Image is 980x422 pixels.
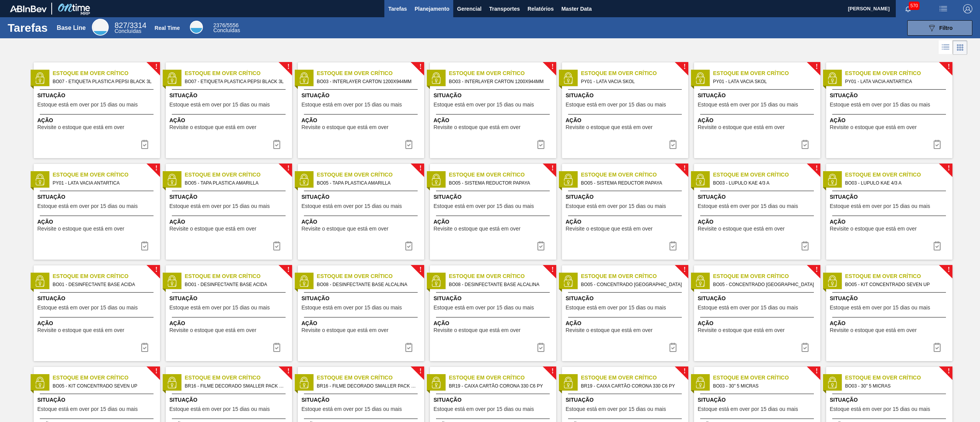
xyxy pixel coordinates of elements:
[947,165,950,171] span: !
[830,193,951,201] span: Situação
[170,116,290,124] span: Ação
[581,179,682,187] span: BO05 - SISTEMA REDUCTOR PAPAYA
[664,340,682,355] div: Completar tarefa: 29900111
[38,203,138,209] span: Estoque está em over por 15 dias ou mais
[434,203,534,209] span: Estoque está em over por 15 dias ou mais
[449,77,550,86] span: BO03 - INTERLAYER CARTON 1200X944MM
[939,4,948,13] img: userActions
[53,272,160,280] span: Estoque em Over Crítico
[830,226,917,232] span: Revisite o estoque que está em over
[581,382,682,390] span: BR19 - CAIXA CARTÃO CORONA 330 C6 PY
[830,203,930,209] span: Estoque está em over por 15 dias ou mais
[287,165,289,171] span: !
[34,174,46,185] img: status
[815,64,818,70] span: !
[698,319,818,327] span: Ação
[698,116,818,124] span: Ação
[532,137,550,152] button: icon-task complete
[38,226,124,232] span: Revisite o estoque que está em over
[272,241,281,250] img: icon-task complete
[38,193,158,201] span: Situação
[457,4,482,13] span: Gerencial
[136,340,154,355] div: Completar tarefa: 29900108
[796,238,814,254] button: icon-task complete
[698,406,798,412] span: Estoque está em over por 15 dias ou mais
[683,165,686,171] span: !
[434,124,521,130] span: Revisite o estoque que está em over
[566,327,653,333] span: Revisite o estoque que está em over
[664,238,682,254] div: Completar tarefa: 29900106
[302,319,422,327] span: Ação
[694,377,706,388] img: status
[434,327,521,333] span: Revisite o estoque que está em over
[302,294,422,303] span: Situação
[298,377,310,388] img: status
[581,77,682,86] span: PY01 - LATA VACIA SKOL
[170,124,256,130] span: Revisite o estoque que está em over
[928,340,946,355] div: Completar tarefa: 29900112
[532,238,550,254] button: icon-task complete
[528,4,554,13] span: Relatórios
[449,374,556,382] span: Estoque em Over Crítico
[826,174,838,185] img: status
[664,340,682,355] button: icon-task complete
[581,280,682,289] span: BO05 - CONCENTRADO TORONJA ORIENTAL
[170,193,290,201] span: Situação
[826,275,838,287] img: status
[683,368,686,374] span: !
[939,25,953,31] span: Filtro
[170,218,290,226] span: Ação
[400,137,418,152] button: icon-task complete
[698,124,785,130] span: Revisite o estoque que está em over
[268,238,286,254] div: Completar tarefa: 29900105
[404,140,413,149] img: icon-task complete
[566,116,686,124] span: Ação
[694,275,706,287] img: status
[830,116,951,124] span: Ação
[683,267,686,273] span: !
[166,377,178,388] img: status
[419,267,421,273] span: !
[830,92,951,100] span: Situação
[551,64,554,70] span: !
[298,275,310,287] img: status
[53,69,160,77] span: Estoque em Over Crítico
[268,137,286,152] button: icon-task complete
[155,368,157,374] span: !
[34,275,46,287] img: status
[581,374,688,382] span: Estoque em Over Crítico
[53,374,160,382] span: Estoque em Over Crítico
[815,165,818,171] span: !
[664,238,682,254] button: icon-task complete
[449,280,550,289] span: BO08 - DESINFECTANTE BASE ALCALINA
[698,92,818,100] span: Situação
[713,280,814,289] span: BO05 - CONCENTRADO TORONJA ORIENTAL
[268,238,286,254] button: icon-task complete
[434,319,554,327] span: Ação
[489,4,520,13] span: Transportes
[668,140,678,149] img: icon-task complete
[830,305,930,311] span: Estoque está em over por 15 dias ou mais
[845,272,952,280] span: Estoque em Over Crítico
[287,64,289,70] span: !
[317,69,424,77] span: Estoque em Over Crítico
[566,319,686,327] span: Ação
[845,374,952,382] span: Estoque em Over Crítico
[449,272,556,280] span: Estoque em Over Crítico
[155,267,157,273] span: !
[185,69,292,77] span: Estoque em Over Crítico
[430,72,442,84] img: status
[713,171,820,179] span: Estoque em Over Crítico
[532,137,550,152] div: Completar tarefa: 29900102
[268,340,286,355] div: Completar tarefa: 29900108
[830,396,951,404] span: Situação
[317,77,418,86] span: BO03 - INTERLAYER CARTON 1200X944MM
[449,382,550,390] span: BR19 - CAIXA CARTÃO CORONA 330 C6 PY
[404,241,413,250] img: icon-task complete
[114,21,127,29] span: 827
[566,203,666,209] span: Estoque está em over por 15 dias ou mais
[170,203,270,209] span: Estoque está em over por 15 dias ou mais
[796,137,814,152] div: Completar tarefa: 29900103
[698,203,798,209] span: Estoque está em over por 15 dias ou mais
[551,165,554,171] span: !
